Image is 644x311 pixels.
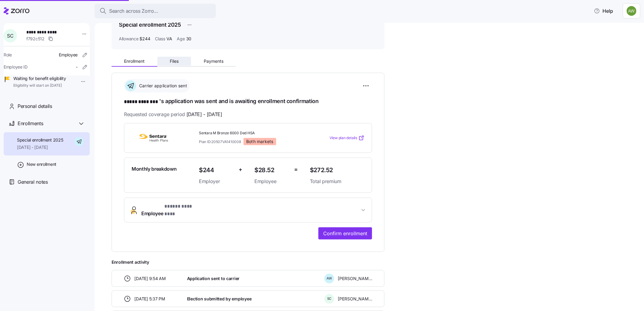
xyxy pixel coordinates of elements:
span: [DATE] - [DATE] [17,144,63,150]
span: $28.52 [254,165,289,175]
span: Enrollment activity [112,259,384,265]
span: Employee [59,52,78,58]
span: f792c512 [26,36,45,42]
span: Both markets [246,139,273,144]
span: VA [166,36,172,42]
span: 30 [186,36,191,42]
span: Application sent to carrier [187,276,240,282]
span: S C [327,297,332,300]
img: Sentara Health Plans [132,131,175,145]
span: Special enrollment 2025 [17,137,63,143]
span: Enrollments [18,120,43,127]
span: [PERSON_NAME] [338,296,372,302]
span: S C [7,33,13,38]
span: Employee ID [4,64,28,70]
span: New enrollment [27,161,56,167]
span: Personal details [18,102,52,110]
span: Requested coverage period [124,111,222,118]
span: [DATE] - [DATE] [186,111,222,118]
span: Election submitted by employee [187,296,252,302]
span: Confirm enrollment [323,230,367,237]
span: Eligibility will start on [DATE] [13,83,66,88]
span: Employee [141,203,202,217]
span: Total premium [310,178,364,185]
span: + [239,165,242,174]
a: View plan details [330,135,364,141]
span: Employee [254,178,289,185]
span: Role [4,52,12,58]
span: = [294,165,298,174]
span: Waiting for benefit eligibility [13,75,66,82]
button: Confirm enrollment [318,227,372,239]
button: Search across Zorro... [95,4,216,18]
span: Search across Zorro... [109,7,158,15]
span: Monthly breakdown [132,165,177,173]
button: Help [589,5,618,17]
h1: 's application was sent and is awaiting enrollment confirmation [124,97,372,106]
span: Class [155,36,165,42]
span: $272.52 [310,165,364,175]
span: Plan ID: 20507VA1410008 [199,139,241,144]
img: 187a7125535df60c6aafd4bbd4ff0edb [627,6,636,16]
span: Employer [199,178,234,185]
span: Enrollment [124,59,145,63]
span: View plan details [330,135,357,141]
span: [PERSON_NAME] [338,276,372,282]
span: General notes [18,178,48,186]
span: [DATE] 9:54 AM [135,276,166,282]
span: A W [327,277,332,280]
span: Age [177,36,185,42]
span: $244 [199,165,234,175]
span: Sentara M Bronze 6000 Ded HSA [199,131,305,136]
span: Carrier application sent [137,83,187,89]
span: [DATE] 5:37 PM [135,296,165,302]
h1: Special enrollment 2025 [119,21,181,28]
span: Payments [204,59,223,63]
span: Allowance [119,36,138,42]
span: Help [594,7,613,15]
span: $244 [139,36,150,42]
span: Files [170,59,179,63]
span: - [76,64,78,70]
